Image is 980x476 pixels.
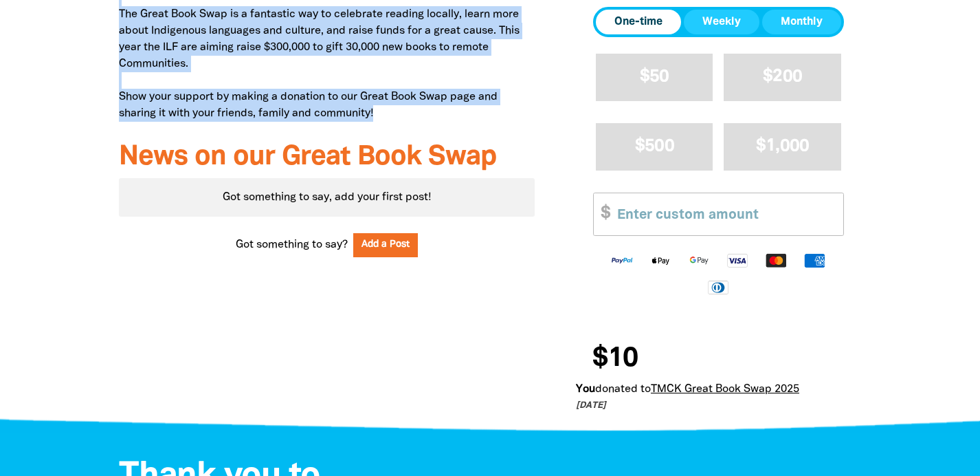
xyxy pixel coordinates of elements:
[236,237,348,253] span: Got something to say?
[757,252,795,268] img: Mastercard logo
[614,14,662,30] span: One-time
[119,178,535,217] div: Paginated content
[576,385,595,394] em: You
[608,193,843,235] input: Enter custom amount
[596,10,681,34] button: One-time
[756,138,810,154] span: $1,000
[702,14,741,30] span: Weekly
[576,400,850,413] p: [DATE]
[795,252,834,268] img: American Express logo
[593,7,844,37] div: Donation frequency
[596,123,713,171] button: $500
[594,193,610,235] span: $
[635,138,674,154] span: $500
[724,123,841,171] button: $1,000
[718,252,757,268] img: Visa logo
[603,252,641,268] img: Paypal logo
[640,69,669,85] span: $50
[353,233,418,257] button: Add a Post
[641,252,680,268] img: Apple Pay logo
[576,337,861,413] div: Donation stream
[651,385,799,394] a: TMCK Great Book Swap 2025
[593,241,844,305] div: Available payment methods
[595,385,651,394] span: donated to
[684,10,759,34] button: Weekly
[724,54,841,101] button: $200
[119,142,535,173] h3: News on our Great Book Swap
[781,14,823,30] span: Monthly
[119,178,535,217] div: Got something to say, add your first post!
[680,252,718,268] img: Google Pay logo
[596,54,713,101] button: $50
[763,69,802,85] span: $200
[762,10,841,34] button: Monthly
[592,345,638,373] span: $10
